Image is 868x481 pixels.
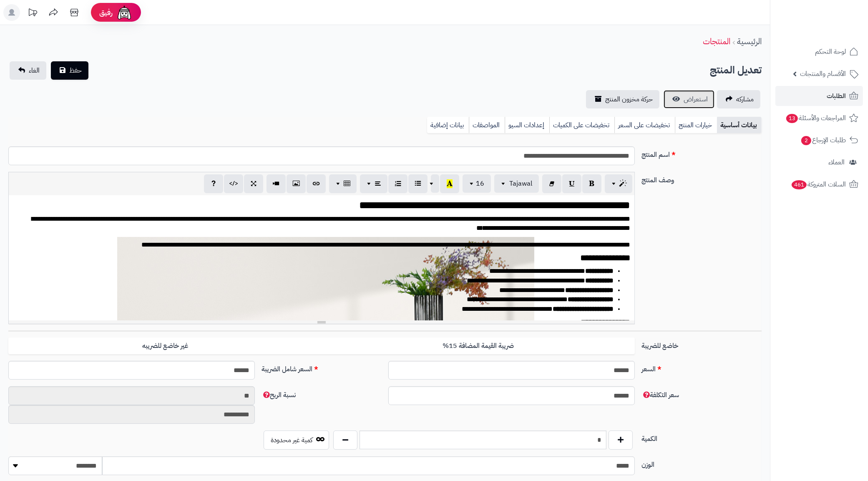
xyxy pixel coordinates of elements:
[791,179,846,190] span: السلات المتروكة
[51,61,88,80] button: حفظ
[476,179,484,189] span: 16
[828,156,845,168] span: العملاء
[509,179,532,189] span: Tajawal
[262,390,296,400] span: نسبة الربح
[775,130,863,150] a: طلبات الإرجاع2
[664,90,715,108] a: استعراض
[605,94,653,104] span: حركة مخزون المنتج
[494,174,539,193] button: Tajawal
[801,136,811,145] span: 2
[642,390,679,400] span: سعر التكلفة
[775,174,863,194] a: السلات المتروكة461
[717,117,762,133] a: بيانات أساسية
[586,90,659,108] a: حركة مخزون المنتج
[469,117,505,133] a: المواصفات
[815,46,846,58] span: لوحة التحكم
[775,86,863,106] a: الطلبات
[22,4,43,23] a: تحديثات المنصة
[703,35,730,48] a: المنتجات
[99,8,113,18] span: رفيق
[792,180,807,189] span: 461
[258,361,385,374] label: السعر شامل الضريبة
[737,35,762,48] a: الرئيسية
[614,117,675,133] a: تخفيضات على السعر
[785,112,846,124] span: المراجعات والأسئلة
[638,337,765,351] label: خاضع للضريبة
[69,65,82,76] span: حفظ
[775,108,863,128] a: المراجعات والأسئلة13
[549,117,614,133] a: تخفيضات على الكميات
[638,361,765,374] label: السعر
[463,174,491,193] button: 16
[427,117,469,133] a: بيانات إضافية
[800,134,846,146] span: طلبات الإرجاع
[736,94,754,104] span: مشاركه
[116,4,133,21] img: ai-face.png
[684,94,708,104] span: استعراض
[775,152,863,172] a: العملاء
[717,90,760,108] a: مشاركه
[638,456,765,470] label: الوزن
[710,62,762,79] h2: تعديل المنتج
[638,172,765,185] label: وصف المنتج
[8,337,322,355] label: غير خاضع للضريبه
[638,146,765,160] label: اسم المنتج
[775,42,863,62] a: لوحة التحكم
[800,68,846,80] span: الأقسام والمنتجات
[322,337,635,355] label: ضريبة القيمة المضافة 15%
[638,431,765,444] label: الكمية
[29,65,40,76] span: الغاء
[827,90,846,102] span: الطلبات
[505,117,549,133] a: إعدادات السيو
[811,6,860,24] img: logo-2.png
[786,114,798,123] span: 13
[10,61,46,80] a: الغاء
[675,117,717,133] a: خيارات المنتج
